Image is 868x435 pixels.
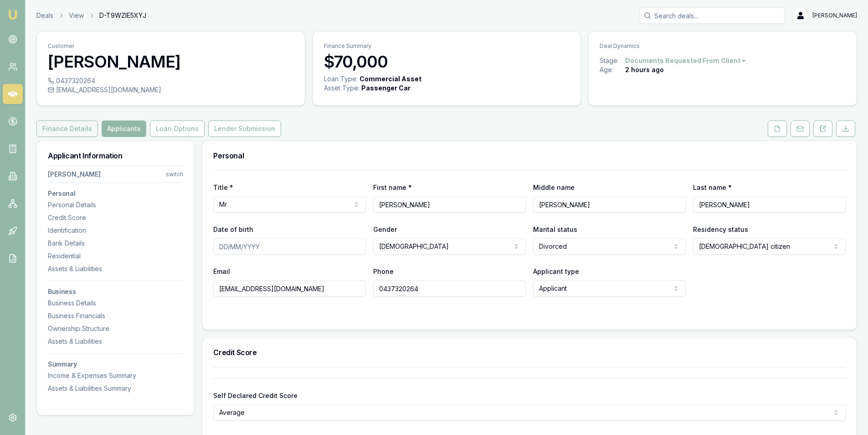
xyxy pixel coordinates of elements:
[324,52,570,71] h3: $70,000
[213,225,253,233] label: Date of birth
[100,121,148,137] a: Applicants
[48,288,183,295] h3: Business
[48,52,294,71] h3: [PERSON_NAME]
[360,74,421,84] div: Commercial Asset
[48,152,183,159] h3: Applicant Information
[373,267,394,275] label: Phone
[373,183,412,191] label: First name *
[7,9,18,20] img: emu-icon-u.png
[533,267,579,275] label: Applicant type
[48,190,183,197] h3: Personal
[48,170,101,179] div: [PERSON_NAME]
[48,299,183,308] div: Business Details
[36,11,53,20] a: Deals
[166,171,183,178] div: switch
[361,84,411,93] div: Passenger Car
[148,121,206,137] a: Loan Options
[324,84,360,93] div: Asset Type :
[48,239,183,248] div: Bank Details
[48,337,183,346] div: Assets & Liabilities
[625,56,747,65] button: Documents Requested From Client
[213,267,230,275] label: Email
[625,65,664,74] div: 2 hours ago
[69,11,84,20] a: View
[99,11,146,20] span: D-T9WZIE5XYJ
[213,238,366,255] input: DD/MM/YYYY
[213,152,846,159] h3: Personal
[48,264,183,273] div: Assets & Liabilities
[213,183,233,191] label: Title *
[48,213,183,222] div: Credit Score
[213,392,298,399] label: Self Declared Credit Score
[600,42,846,50] p: Deal Dynamics
[48,226,183,235] div: Identification
[48,324,183,333] div: Ownership Structure
[48,252,183,261] div: Residential
[48,361,183,367] h3: Summary
[48,200,183,210] div: Personal Details
[48,42,294,50] p: Customer
[373,280,526,297] input: 0431 234 567
[324,42,570,50] p: Finance Summary
[213,349,846,356] h3: Credit Score
[533,183,575,191] label: Middle name
[36,11,146,20] nav: breadcrumb
[206,121,283,137] a: Lender Submission
[48,384,183,393] div: Assets & Liabilities Summary
[600,56,625,65] div: Stage:
[48,371,183,380] div: Income & Expenses Summary
[812,12,857,19] span: [PERSON_NAME]
[36,121,100,137] a: Finance Details
[373,225,397,233] label: Gender
[36,121,98,137] button: Finance Details
[150,121,205,137] button: Loan Options
[208,121,281,137] button: Lender Submission
[693,225,748,233] label: Residency status
[533,225,577,233] label: Marital status
[639,7,785,24] input: Search deals
[48,311,183,320] div: Business Financials
[48,85,294,94] div: [EMAIL_ADDRESS][DOMAIN_NAME]
[324,74,358,84] div: Loan Type:
[600,65,625,74] div: Age:
[693,183,732,191] label: Last name *
[48,76,294,85] div: 0437320264
[102,121,146,137] button: Applicants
